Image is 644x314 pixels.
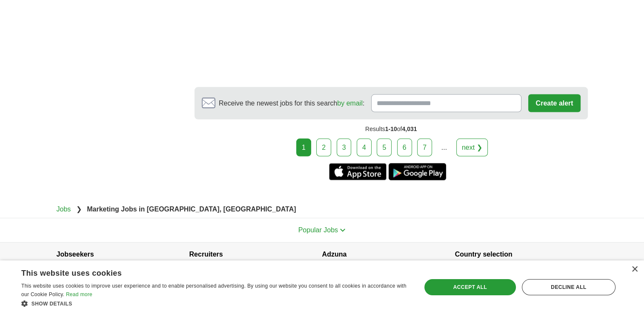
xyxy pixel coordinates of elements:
[389,163,446,180] a: Get the Android app
[522,279,615,295] div: Decline all
[66,291,92,297] a: Read more, opens a new window
[456,139,488,157] a: next ❯
[337,139,352,157] a: 3
[21,299,409,308] div: Show details
[219,98,364,108] span: Receive the newest jobs for this search :
[195,120,588,139] div: Results of
[424,279,516,295] div: Accept all
[337,100,363,107] a: by email
[57,206,71,213] a: Jobs
[402,126,417,132] span: 4,031
[528,94,580,112] button: Create alert
[21,283,406,297] span: This website uses cookies to improve user experience and to enable personalised advertising. By u...
[21,265,388,278] div: This website uses cookies
[87,206,296,213] strong: Marketing Jobs in [GEOGRAPHIC_DATA], [GEOGRAPHIC_DATA]
[31,301,72,307] span: Show details
[397,139,412,157] a: 6
[631,266,638,273] div: Close
[76,206,82,213] span: ❯
[296,139,311,157] div: 1
[385,126,397,132] span: 1-10
[455,243,588,266] h4: Country selection
[357,139,372,157] a: 4
[417,139,432,157] a: 7
[435,139,452,156] div: ...
[329,163,386,180] a: Get the iPhone app
[377,139,392,157] a: 5
[340,228,346,232] img: toggle icon
[298,226,338,234] span: Popular Jobs
[316,139,331,157] a: 2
